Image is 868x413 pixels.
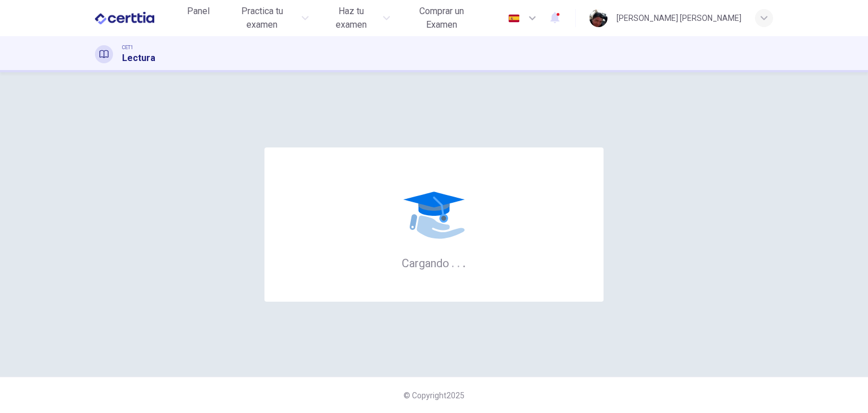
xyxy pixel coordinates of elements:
[402,255,466,270] h6: Cargando
[399,1,484,35] button: Comprar un Examen
[462,253,466,271] h6: .
[322,5,379,32] span: Haz tu examen
[187,5,210,18] span: Panel
[589,9,607,27] img: Profile picture
[457,253,461,271] h6: .
[403,5,480,32] span: Comprar un Examen
[451,253,455,271] h6: .
[221,1,314,35] button: Practica tu examen
[95,7,180,29] a: CERTTIA logo
[225,5,299,32] span: Practica tu examen
[507,14,521,23] img: es
[403,391,465,400] span: © Copyright 2025
[318,1,394,35] button: Haz tu examen
[180,1,216,21] button: Panel
[95,7,154,29] img: CERTTIA logo
[122,51,155,65] h1: Lectura
[122,44,133,51] span: CET1
[180,1,216,35] a: Panel
[617,11,741,25] div: [PERSON_NAME] [PERSON_NAME]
